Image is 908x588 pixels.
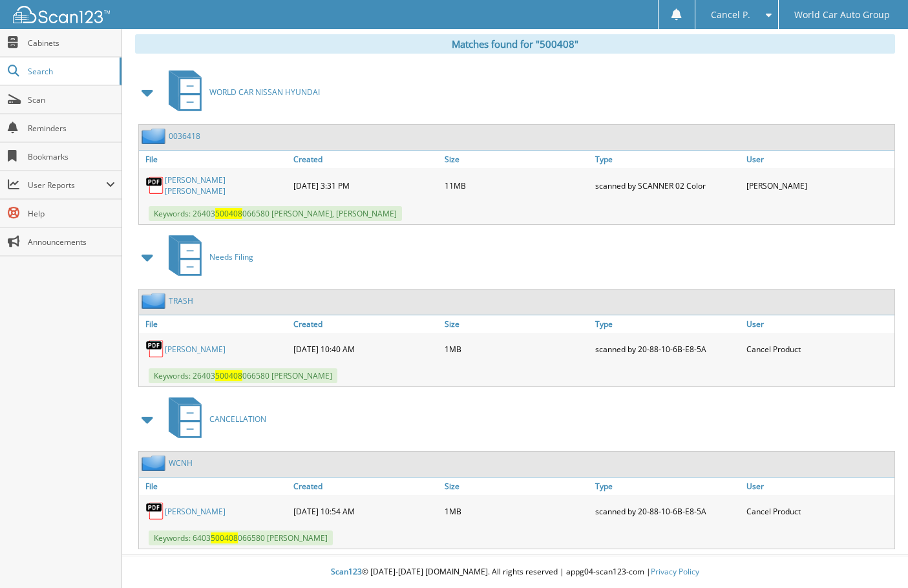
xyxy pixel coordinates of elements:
[139,151,290,168] a: File
[592,171,743,200] div: scanned by SCANNER 02 Color
[122,556,908,588] div: © [DATE]-[DATE] [DOMAIN_NAME]. All rights reserved | appg04-scan123-com |
[743,315,894,333] a: User
[28,180,106,191] span: User Reports
[290,498,441,524] div: [DATE] 10:54 AM
[743,171,894,200] div: [PERSON_NAME]
[145,339,165,359] img: PDF.png
[149,206,402,221] span: Keywords: 26403 066580 [PERSON_NAME], [PERSON_NAME]
[161,231,253,282] a: Needs Filing
[441,498,593,524] div: 1MB
[145,176,165,195] img: PDF.png
[743,151,894,168] a: User
[142,128,169,144] img: folder2.png
[149,530,333,545] span: Keywords: 6403 066580 [PERSON_NAME]
[743,336,894,362] div: Cancel Product
[290,478,441,495] a: Created
[592,151,743,168] a: Type
[165,344,226,355] a: [PERSON_NAME]
[28,66,113,77] span: Search
[215,370,242,381] span: 500408
[592,315,743,333] a: Type
[441,315,593,333] a: Size
[169,131,200,142] a: 0036418
[441,478,593,495] a: Size
[441,151,593,168] a: Size
[651,566,699,577] a: Privacy Policy
[28,236,115,247] span: Announcements
[165,506,226,517] a: [PERSON_NAME]
[28,123,115,134] span: Reminders
[139,315,290,333] a: File
[28,37,115,48] span: Cabinets
[211,532,238,543] span: 500408
[592,478,743,495] a: Type
[711,11,750,19] span: Cancel P.
[592,498,743,524] div: scanned by 20-88-10-6B-E8-5A
[139,478,290,495] a: File
[135,34,895,54] div: Matches found for "500408"
[142,455,169,471] img: folder2.png
[13,6,110,23] img: scan123-logo-white.svg
[331,566,362,577] span: Scan123
[149,368,337,383] span: Keywords: 26403 066580 [PERSON_NAME]
[165,174,287,196] a: [PERSON_NAME] [PERSON_NAME]
[145,501,165,521] img: PDF.png
[290,336,441,362] div: [DATE] 10:40 AM
[441,171,593,200] div: 11MB
[743,478,894,495] a: User
[215,208,242,219] span: 500408
[290,171,441,200] div: [DATE] 3:31 PM
[794,11,890,19] span: World Car Auto Group
[28,94,115,105] span: Scan
[169,457,193,468] a: WCNH
[28,151,115,162] span: Bookmarks
[290,151,441,168] a: Created
[161,394,266,445] a: CANCELLATION
[28,208,115,219] span: Help
[142,293,169,309] img: folder2.png
[592,336,743,362] div: scanned by 20-88-10-6B-E8-5A
[743,498,894,524] div: Cancel Product
[209,414,266,425] span: CANCELLATION
[209,87,320,98] span: WORLD CAR NISSAN HYUNDAI
[441,336,593,362] div: 1MB
[290,315,441,333] a: Created
[161,67,320,118] a: WORLD CAR NISSAN HYUNDAI
[209,251,253,262] span: Needs Filing
[169,295,193,306] a: TRASH
[843,526,908,588] iframe: Chat Widget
